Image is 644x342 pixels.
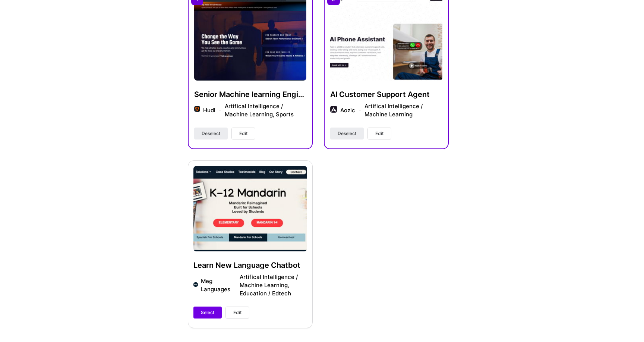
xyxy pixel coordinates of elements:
[225,307,249,319] button: Edit
[233,309,241,316] span: Edit
[202,130,220,137] span: Deselect
[194,106,200,112] img: Company logo
[194,128,228,139] button: Deselect
[201,309,214,316] span: Select
[239,130,247,137] span: Edit
[340,102,442,119] div: Aozic Artifical Intelligence / Machine Learning
[203,102,306,119] div: Hudl Artifical Intelligence / Machine Learning, Sports
[330,90,442,99] h4: AI Customer Support Agent
[359,110,361,111] img: divider
[231,128,255,139] button: Edit
[330,106,337,113] img: Company logo
[193,307,222,319] button: Select
[194,90,306,99] h4: Senior Machine learning Engineer
[375,130,383,137] span: Edit
[338,130,356,137] span: Deselect
[330,128,364,139] button: Deselect
[367,128,391,139] button: Edit
[219,110,221,111] img: divider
